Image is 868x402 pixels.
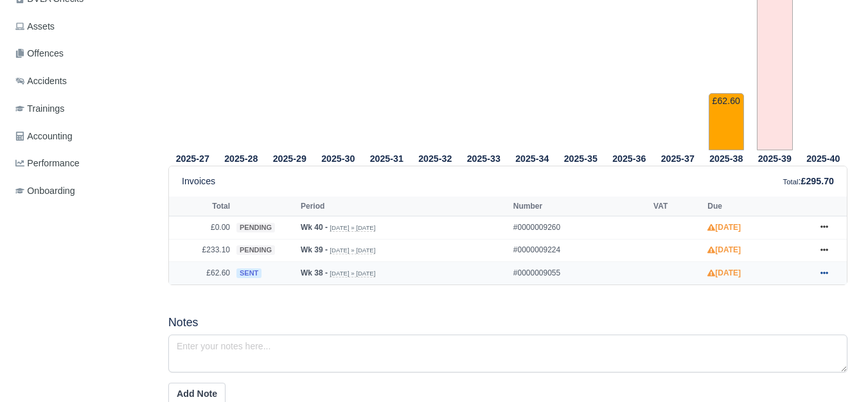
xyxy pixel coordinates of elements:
[236,245,275,255] span: pending
[707,223,741,232] strong: [DATE]
[15,74,67,89] span: Accidents
[605,151,654,166] th: 2025-36
[15,46,64,61] span: Offences
[804,340,868,402] iframe: Chat Widget
[459,151,508,166] th: 2025-33
[168,316,847,329] h5: Notes
[169,262,233,284] td: £62.60
[510,216,650,239] td: #0000009260
[362,151,411,166] th: 2025-31
[510,262,650,284] td: #0000009055
[330,224,375,232] small: [DATE] » [DATE]
[510,197,650,216] th: Number
[801,176,834,186] strong: £295.70
[508,151,557,166] th: 2025-34
[709,93,745,150] td: £62.60
[783,174,834,189] div: :
[15,129,73,144] span: Accounting
[707,268,741,277] strong: [DATE]
[704,197,808,216] th: Due
[169,216,233,239] td: £0.00
[10,96,153,121] a: Trainings
[182,176,215,187] h6: Invoices
[10,151,153,176] a: Performance
[783,178,799,186] small: Total
[10,124,153,149] a: Accounting
[236,268,261,278] span: sent
[169,239,233,262] td: £233.10
[314,151,363,166] th: 2025-30
[10,41,153,66] a: Offences
[168,151,217,166] th: 2025-27
[236,223,275,232] span: pending
[301,245,328,254] strong: Wk 39 -
[510,239,650,262] td: #0000009224
[702,151,751,166] th: 2025-38
[15,156,80,171] span: Performance
[750,151,799,166] th: 2025-39
[330,270,375,277] small: [DATE] » [DATE]
[265,151,314,166] th: 2025-29
[15,184,75,198] span: Onboarding
[799,151,848,166] th: 2025-40
[330,247,375,254] small: [DATE] » [DATE]
[411,151,460,166] th: 2025-32
[707,245,741,254] strong: [DATE]
[10,69,153,94] a: Accidents
[217,151,266,166] th: 2025-28
[301,268,328,277] strong: Wk 38 -
[10,14,153,39] a: Assets
[556,151,605,166] th: 2025-35
[15,19,55,34] span: Assets
[169,197,233,216] th: Total
[653,151,702,166] th: 2025-37
[15,101,64,116] span: Trainings
[10,179,153,204] a: Onboarding
[297,197,510,216] th: Period
[650,197,704,216] th: VAT
[301,223,328,232] strong: Wk 40 -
